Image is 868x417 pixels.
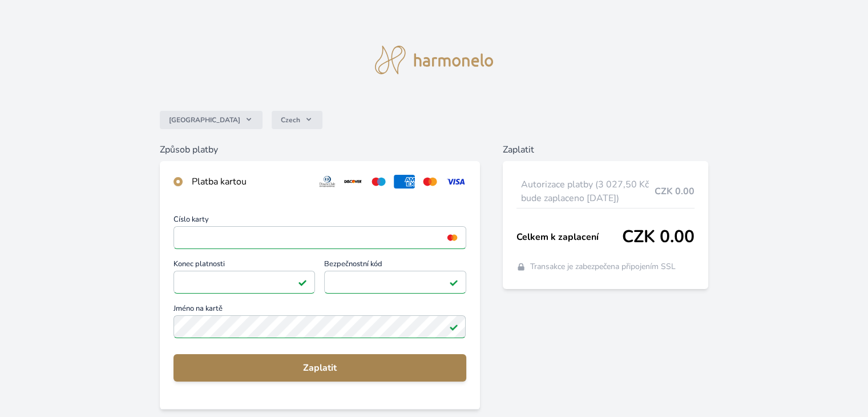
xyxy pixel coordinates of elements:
span: Transakce je zabezpečena připojením SSL [530,261,676,272]
iframe: Iframe pro datum vypršení platnosti [179,274,310,290]
input: Jméno na kartěPlatné pole [173,315,466,338]
span: Bezpečnostní kód [324,260,466,271]
img: maestro.svg [368,175,389,189]
div: Platba kartou [192,175,308,189]
span: Autorizace platby (3 027,50 Kč bude zaplaceno [DATE]) [521,178,655,205]
button: Zaplatit [173,354,466,382]
span: [GEOGRAPHIC_DATA] [169,115,240,125]
iframe: Iframe pro bezpečnostní kód [329,274,461,290]
img: Platné pole [449,322,458,331]
span: Celkem k zaplacení [516,230,622,244]
img: logo.svg [375,46,494,74]
h6: Zaplatit [503,143,708,157]
img: Platné pole [449,278,458,287]
img: Platné pole [298,278,307,287]
iframe: Iframe pro číslo karty [179,230,461,246]
h6: Způsob platby [160,143,479,157]
span: Czech [281,115,300,125]
span: CZK 0.00 [622,227,695,247]
img: discover.svg [342,175,364,189]
span: CZK 0.00 [655,185,695,198]
span: Zaplatit [183,361,457,375]
span: Číslo karty [173,216,466,226]
button: Czech [272,111,322,129]
img: visa.svg [445,175,466,189]
span: Konec platnosti [173,260,315,271]
img: mc [445,232,460,243]
img: diners.svg [317,175,338,189]
img: mc.svg [419,175,441,189]
img: amex.svg [394,175,415,189]
span: Jméno na kartě [173,305,466,315]
button: [GEOGRAPHIC_DATA] [160,111,263,129]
